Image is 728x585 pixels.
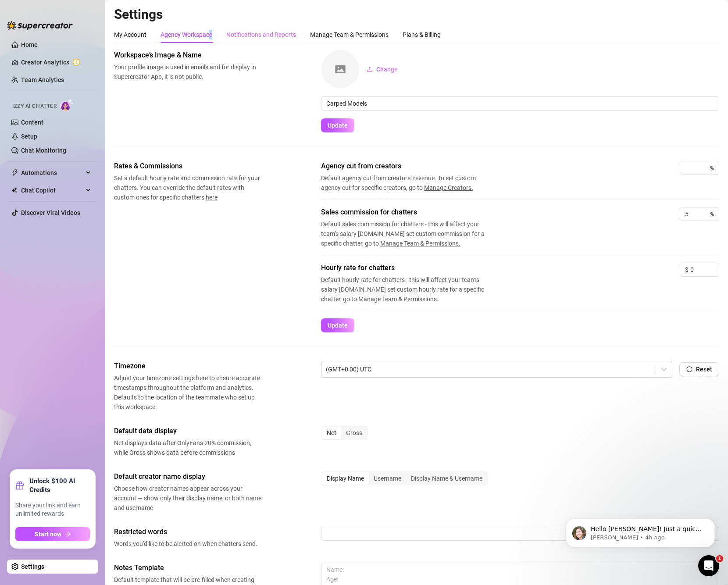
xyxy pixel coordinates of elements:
span: Reset [696,366,712,373]
span: Start now [35,531,61,538]
span: Your profile image is used in emails and for display in Supercreator App, it is not public. [114,62,261,82]
span: Restricted words [114,527,261,537]
span: Sales commission for chatters [321,207,496,218]
span: arrow-right [65,531,71,537]
span: Default creator name display [114,471,261,482]
span: Workspace’s Image & Name [114,50,261,61]
span: here [206,194,218,201]
span: Set a default hourly rate and commission rate for your chatters. You can override the default rat... [114,173,261,202]
img: square-placeholder.png [321,50,359,88]
div: segmented control [321,471,488,485]
button: Update [321,118,354,132]
div: Username [369,472,406,485]
span: thunderbolt [11,169,18,176]
span: Net displays data after OnlyFans 20% commission, while Gross shows data before commissions [114,438,261,457]
span: Default sales commission for chatters - this will affect your team’s salary [DOMAIN_NAME] set cus... [321,219,496,248]
iframe: Intercom live chat [698,555,719,576]
span: Share your link and earn unlimited rewards [15,501,90,518]
span: Manage Team & Permissions. [358,296,439,303]
span: Change [376,66,398,73]
img: logo-BBDzfeDw.svg [7,21,73,30]
span: Update [328,122,348,129]
span: 1 [716,555,723,562]
button: Start nowarrow-right [15,527,90,541]
div: Plans & Billing [403,30,441,39]
span: Update [328,322,348,329]
span: Manage Team & Permissions. [380,240,460,247]
span: reload [686,366,692,372]
div: Net [322,427,341,439]
span: Chat Copilot [21,183,83,197]
div: Agency Workspace [161,30,212,39]
span: Default data display [114,426,261,436]
div: segmented control [321,426,368,440]
span: Words you'd like to be alerted on when chatters send. [114,539,261,549]
a: Home [21,41,38,48]
span: upload [367,66,373,72]
span: Default agency cut from creators’ revenue. To set custom agency cut for specific creators, go to [321,173,496,193]
img: AI Chatter [60,99,74,111]
span: Adjust your timezone settings here to ensure accurate timestamps throughout the platform and anal... [114,373,261,412]
span: Notes Template [114,563,261,573]
div: Gross [341,427,367,439]
div: My Account [114,30,146,39]
strong: Unlock $100 AI Credits [29,477,90,494]
img: Chat Copilot [11,187,17,193]
a: Setup [21,133,37,140]
iframe: Intercom notifications message [553,500,728,561]
button: Change [360,62,405,76]
a: Discover Viral Videos [21,209,80,216]
input: Enter name [321,96,719,111]
a: Team Analytics [21,76,64,83]
span: Choose how creator names appear across your account — show only their display name, or both name ... [114,484,261,513]
div: Notifications and Reports [226,30,296,39]
span: Izzy AI Chatter [12,102,57,111]
span: Hourly rate for chatters [321,263,496,273]
span: Rates & Commissions [114,161,261,171]
span: Manage Creators. [424,184,473,191]
button: Reset [679,362,719,376]
span: Default hourly rate for chatters - this will affect your team’s salary [DOMAIN_NAME] set custom h... [321,275,496,304]
div: Display Name & Username [406,472,487,485]
span: gift [15,481,24,490]
a: Chat Monitoring [21,147,66,154]
span: Agency cut from creators [321,161,496,171]
span: Automations [21,166,83,180]
a: Creator Analytics exclamation-circle [21,55,91,69]
div: Manage Team & Permissions [310,30,389,39]
a: Settings [21,563,44,570]
div: Display Name [322,472,369,485]
a: Content [21,119,43,126]
span: Timezone [114,361,261,371]
h2: Settings [114,6,719,23]
button: Update [321,318,354,332]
